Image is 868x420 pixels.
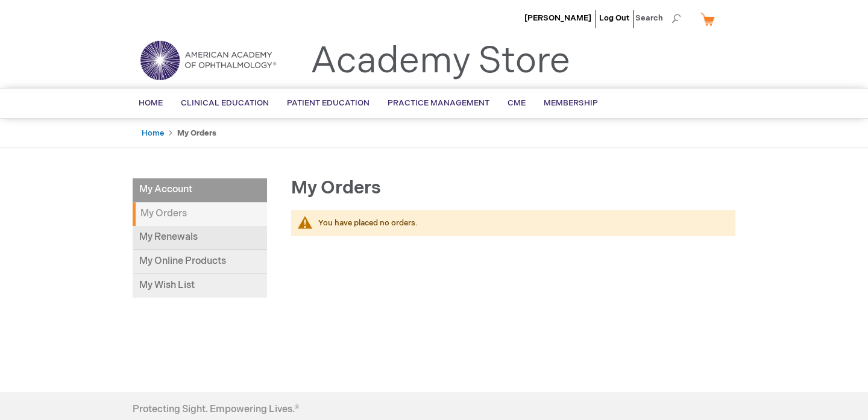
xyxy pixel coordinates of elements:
[133,274,267,298] a: My Wish List
[310,40,570,83] a: Academy Store
[291,177,381,199] span: My Orders
[635,6,681,30] span: Search
[508,98,526,108] span: CME
[287,98,370,108] span: Patient Education
[388,98,489,108] span: Practice Management
[133,226,267,250] a: My Renewals
[599,13,629,23] a: Log Out
[177,128,216,138] strong: My Orders
[142,128,164,138] a: Home
[181,98,269,108] span: Clinical Education
[318,218,418,228] span: You have placed no orders.
[524,13,591,23] a: [PERSON_NAME]
[544,98,598,108] span: Membership
[133,404,299,415] h4: Protecting Sight. Empowering Lives.®
[133,250,267,274] a: My Online Products
[139,98,163,108] span: Home
[133,202,267,226] strong: My Orders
